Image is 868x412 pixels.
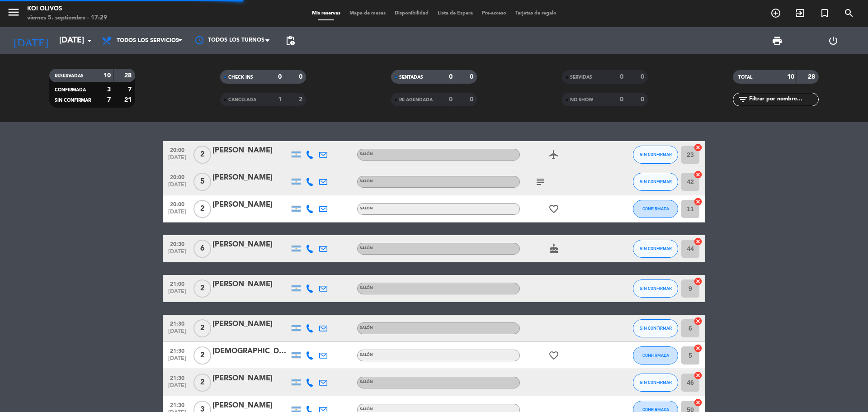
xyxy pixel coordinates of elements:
span: Pre-acceso [477,11,511,16]
strong: 0 [470,74,475,80]
span: 21:30 [166,399,189,410]
span: [DATE] [166,383,189,393]
strong: 3 [107,86,111,93]
span: Mis reservas [307,11,345,16]
strong: 0 [299,74,304,80]
strong: 2 [299,96,304,103]
span: [DATE] [166,328,189,339]
strong: 10 [787,74,794,80]
span: 21:30 [166,372,189,383]
span: [DATE] [166,289,189,299]
span: 21:00 [166,278,189,289]
span: SENTADAS [399,75,423,80]
span: 6 [193,240,211,258]
button: SIN CONFIRMAR [633,146,678,164]
span: RE AGENDADA [399,98,433,102]
span: Mapa de mesas [345,11,390,16]
span: CHECK INS [228,75,253,80]
div: [PERSON_NAME] [212,199,289,211]
span: CONFIRMADA [642,353,669,358]
span: [DATE] [166,155,189,165]
i: filter_list [737,94,748,105]
i: cancel [693,170,703,179]
span: SALÓN [360,180,373,183]
span: SALÓN [360,407,373,411]
i: favorite_border [548,204,559,214]
span: CONFIRMADA [642,206,669,211]
i: cancel [693,317,703,326]
div: LOG OUT [805,27,861,54]
div: KOI OLIVOS [27,5,107,14]
input: Filtrar por nombre... [748,95,818,104]
span: SALÓN [360,286,373,290]
i: add_circle_outline [770,8,781,19]
span: RESERVADAS [55,74,84,78]
span: SIN CONFIRMAR [640,246,672,251]
span: pending_actions [285,35,296,46]
span: SIN CONFIRMAR [55,98,91,103]
strong: 0 [641,96,646,103]
span: 21:30 [166,345,189,355]
span: 5 [193,173,211,191]
i: turned_in_not [819,8,830,19]
span: SALÓN [360,246,373,250]
span: SALÓN [360,326,373,330]
span: print [772,35,783,46]
i: search [844,8,854,19]
span: 20:00 [166,199,189,209]
div: [PERSON_NAME] [212,279,289,290]
strong: 7 [107,97,111,103]
span: 2 [193,200,211,218]
strong: 0 [449,96,453,103]
span: 21:30 [166,318,189,328]
strong: 0 [470,96,475,103]
span: SERVIDAS [570,75,592,80]
button: menu [7,5,20,22]
i: airplanemode_active [548,149,559,160]
strong: 28 [808,74,817,80]
div: [PERSON_NAME] [212,145,289,156]
i: power_settings_new [828,35,839,46]
i: cancel [693,143,703,152]
i: menu [7,5,20,19]
span: SIN CONFIRMAR [640,286,672,291]
div: [DEMOGRAPHIC_DATA][PERSON_NAME] [212,346,289,357]
span: SIN CONFIRMAR [640,326,672,331]
strong: 10 [104,72,111,79]
span: 20:00 [166,171,189,182]
i: cancel [693,197,703,206]
span: 20:00 [166,144,189,155]
span: [DATE] [166,249,189,259]
i: cake [548,243,559,254]
span: NO SHOW [570,98,593,102]
strong: 0 [641,74,646,80]
div: [PERSON_NAME] [212,400,289,412]
span: [DATE] [166,209,189,219]
strong: 1 [278,96,282,103]
span: SALÓN [360,207,373,210]
div: [PERSON_NAME] [212,373,289,384]
button: SIN CONFIRMAR [633,319,678,337]
strong: 0 [449,74,453,80]
span: 20:30 [166,238,189,249]
span: SIN CONFIRMAR [640,152,672,157]
i: cancel [693,398,703,407]
strong: 28 [124,72,133,79]
strong: 0 [620,96,623,103]
span: SIN CONFIRMAR [640,380,672,385]
button: SIN CONFIRMAR [633,374,678,392]
div: [PERSON_NAME] [212,172,289,184]
button: SIN CONFIRMAR [633,240,678,258]
span: SALÓN [360,152,373,156]
span: SALÓN [360,353,373,357]
div: [PERSON_NAME] [212,318,289,330]
span: 2 [193,346,211,365]
strong: 0 [278,74,282,80]
span: Disponibilidad [390,11,433,16]
strong: 21 [124,97,133,103]
span: [DATE] [166,355,189,366]
i: cancel [693,371,703,380]
button: SIN CONFIRMAR [633,173,678,191]
i: cancel [693,237,703,246]
span: Lista de Espera [433,11,477,16]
